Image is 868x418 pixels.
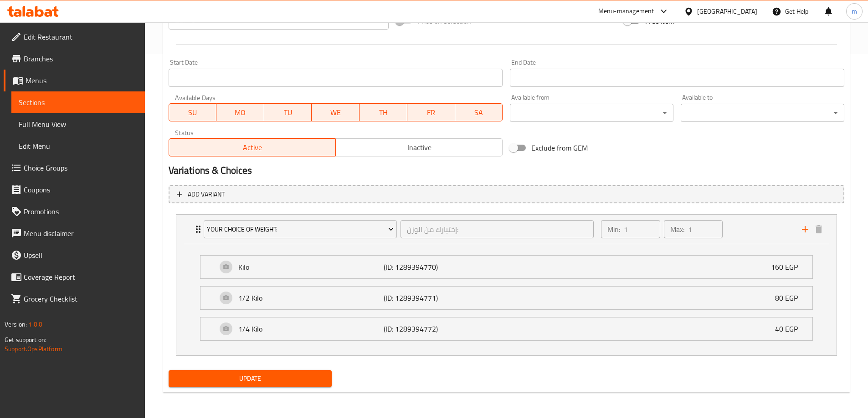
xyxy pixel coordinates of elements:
p: 1/2 Kilo [238,292,384,303]
span: MO [220,106,261,119]
h2: Variations & Choices [169,164,844,177]
p: 40 EGP [775,323,805,334]
a: Edit Restaurant [4,26,145,48]
p: Max: [670,224,684,235]
p: 80 EGP [775,292,805,303]
span: Menu disclaimer [24,228,138,239]
p: (ID: 1289394772) [384,323,481,334]
button: SA [455,103,503,121]
span: Full Menu View [19,119,138,130]
span: Update [176,373,325,384]
button: Add variant [169,185,844,204]
span: Branches [24,53,138,64]
p: EGP [175,15,188,26]
span: Choice Groups [24,162,138,173]
a: Edit Menu [11,135,145,157]
button: Update [169,370,332,387]
div: [GEOGRAPHIC_DATA] [697,6,757,16]
a: Menus [4,70,145,91]
span: Your Choice Of Weight: [207,224,394,235]
a: Full Menu View [11,113,145,135]
a: Coupons [4,179,145,201]
span: Coupons [24,184,138,195]
div: ​ [510,104,673,122]
button: add [798,222,812,236]
button: FR [407,103,455,121]
p: (ID: 1289394770) [384,262,481,272]
span: 1.0.0 [28,318,42,330]
span: Sections [19,97,138,108]
li: ExpandExpandExpandExpand [169,211,844,359]
span: SU [173,106,213,119]
span: Free item [645,15,674,26]
button: Active [169,138,336,156]
button: Inactive [335,138,503,156]
p: Min: [607,224,620,235]
button: TU [264,103,312,121]
p: 1/4 Kilo [238,323,384,334]
a: Choice Groups [4,157,145,179]
span: Add variant [188,189,225,200]
div: Expand [200,287,812,309]
a: Upsell [4,244,145,266]
span: TU [268,106,308,119]
button: WE [312,103,360,121]
button: TH [360,103,407,121]
span: TH [363,106,404,119]
p: (ID: 1289394771) [384,292,481,303]
a: Sections [11,91,145,113]
p: 160 EGP [771,262,805,272]
span: Get support on: [5,334,46,346]
span: Active [173,141,332,154]
button: SU [169,103,217,121]
span: Edit Restaurant [24,31,138,42]
span: Promotions [24,206,138,217]
span: Coverage Report [24,272,138,282]
span: Version: [5,318,27,330]
div: Expand [176,215,837,244]
a: Coverage Report [4,266,145,288]
div: ​ [681,104,844,122]
button: Your Choice Of Weight: [204,220,397,238]
span: Inactive [339,141,499,154]
div: Expand [200,256,812,278]
a: Support.OpsPlatform [5,343,62,355]
span: Grocery Checklist [24,293,138,304]
a: Grocery Checklist [4,288,145,310]
span: SA [459,106,499,119]
span: Upsell [24,250,138,261]
div: Menu-management [598,6,654,17]
span: FR [411,106,452,119]
a: Branches [4,48,145,70]
a: Promotions [4,201,145,222]
div: Expand [200,317,812,340]
p: Kilo [238,262,384,272]
span: Menus [26,75,138,86]
span: Price on selection [417,15,471,26]
span: Exclude from GEM [531,142,588,153]
span: m [852,6,857,16]
span: Edit Menu [19,141,138,151]
button: delete [812,222,826,236]
button: MO [216,103,264,121]
a: Menu disclaimer [4,222,145,244]
span: WE [315,106,356,119]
